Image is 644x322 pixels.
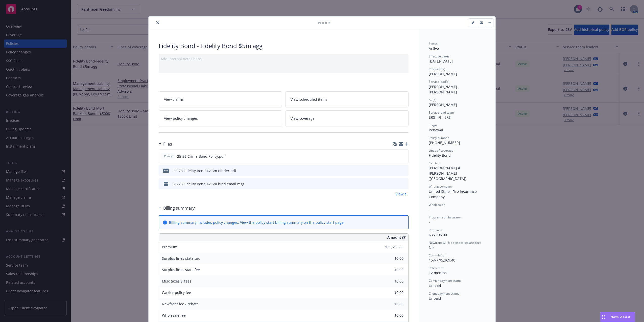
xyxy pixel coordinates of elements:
[291,116,315,121] span: View coverage
[318,20,330,26] span: Policy
[429,245,434,250] span: No
[285,110,409,126] a: View coverage
[162,290,191,295] span: Carrier policy fee
[600,312,607,322] div: Drag to move
[429,67,445,71] span: Producer(s)
[429,42,438,46] span: Status
[600,312,635,322] button: Nova Assist
[161,56,407,62] div: Add internal notes here...
[429,184,452,189] span: Writing company
[162,245,177,249] span: Premium
[429,240,481,245] span: Newfront will file state taxes and fees
[429,148,454,153] span: Lines of coverage
[402,154,406,159] button: preview file
[163,154,173,158] span: Policy
[159,110,282,126] a: View policy changes
[285,91,409,107] a: View scheduled items
[429,84,459,94] span: [PERSON_NAME], [PERSON_NAME]
[402,181,407,187] button: preview file
[429,215,461,219] span: Program administrator
[611,315,631,319] span: Nova Assist
[429,258,455,263] span: 15% / $5,369.40
[429,128,443,132] span: Renewal
[429,71,457,76] span: [PERSON_NAME]
[429,123,437,127] span: Stage
[374,312,407,319] input: 0.00
[429,278,461,283] span: Carrier payment status
[429,98,436,102] span: AC(s)
[429,140,460,145] span: [PHONE_NUMBER]
[429,54,449,58] span: Effective dates
[374,243,407,251] input: 0.00
[429,207,430,212] span: -
[374,266,407,274] input: 0.00
[164,97,184,102] span: View claims
[374,277,407,285] input: 0.00
[162,279,191,284] span: Misc taxes & fees
[374,289,407,296] input: 0.00
[163,141,172,147] h3: Files
[169,220,345,225] div: Billing summary includes policy changes. View the policy start billing summary on the .
[291,97,327,102] span: View scheduled items
[159,91,282,107] a: View claims
[162,301,199,306] span: Newfront fee / rebate
[159,205,195,211] div: Billing summary
[429,54,485,64] div: [DATE] - [DATE]
[429,161,439,165] span: Carrier
[374,255,407,262] input: 0.00
[429,220,430,225] span: -
[429,189,478,199] span: United States Fire Insurance Company
[374,300,407,308] input: 0.00
[429,115,451,120] span: ERS - FI - ERS
[429,46,439,51] span: Active
[163,205,195,211] h3: Billing summary
[429,228,442,232] span: Premium
[429,166,466,181] span: [PERSON_NAME] & [PERSON_NAME] ([GEOGRAPHIC_DATA])
[402,168,407,173] button: preview file
[173,181,244,187] div: 25-26 Fidelity Bond $2.5m bind email.msg
[429,283,441,288] span: Unpaid
[162,256,200,261] span: Surplus lines state tax
[387,235,406,240] span: Amount ($)
[429,253,446,257] span: Commission
[394,154,398,159] button: download file
[429,296,441,301] span: Unpaid
[429,153,451,158] span: Fidelity Bond
[162,313,186,318] span: Wholesale fee
[429,102,457,107] span: [PERSON_NAME]
[429,291,459,296] span: Client payment status
[429,270,447,275] span: 12 months
[177,154,225,159] span: 25-26 Crime Bond Policy.pdf
[429,110,454,115] span: Service lead team
[155,20,161,26] button: close
[429,232,447,237] span: $35,796.00
[159,141,172,147] div: Files
[429,79,449,84] span: Service lead(s)
[429,136,449,140] span: Policy number
[394,181,398,187] button: download file
[395,191,409,197] a: View all
[394,168,398,173] button: download file
[159,42,409,50] div: Fidelity Bond - Fidelity Bond $5m agg
[429,203,445,207] span: Wholesaler
[164,116,198,121] span: View policy changes
[429,266,444,270] span: Policy term
[163,169,169,172] span: pdf
[162,267,200,272] span: Surplus lines state fee
[173,168,236,173] div: 25-26 Fidelity Bond $2.5m Binder.pdf
[316,220,344,225] a: policy start page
